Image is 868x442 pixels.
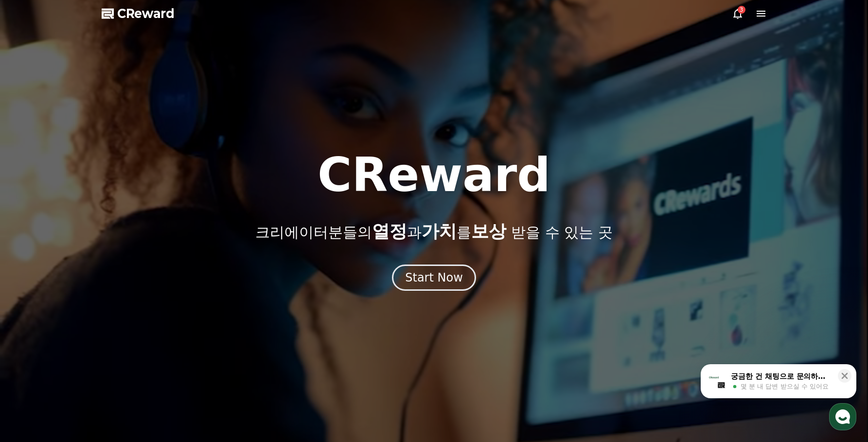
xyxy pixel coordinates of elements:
button: Start Now [392,265,476,291]
span: 설정 [150,323,162,331]
span: CReward [117,6,175,21]
span: 가치 [422,221,457,241]
a: Start Now [392,274,476,283]
p: 크리에이터분들의 과 를 받을 수 있는 곳 [255,222,612,241]
span: 대화 [89,323,101,331]
span: 홈 [31,323,36,331]
span: 보상 [471,221,506,241]
div: Start Now [405,270,463,285]
h1: CReward [318,152,550,198]
a: 대화 [64,308,125,333]
a: 홈 [3,308,64,333]
a: CReward [102,6,175,21]
a: 설정 [125,308,187,333]
div: 3 [738,6,745,14]
a: 3 [732,8,744,19]
span: 열정 [372,221,407,241]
